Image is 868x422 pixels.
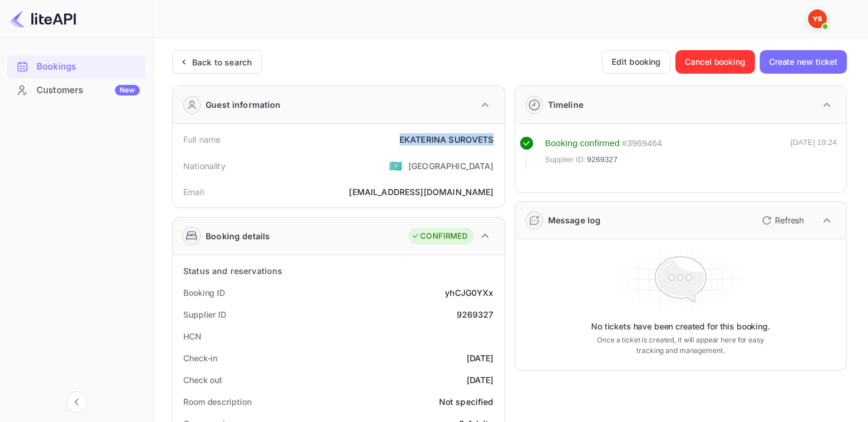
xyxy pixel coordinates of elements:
[592,335,769,356] p: Once a ticket is created, it will appear here for easy tracking and management.
[808,9,827,28] img: Yandex Support
[400,133,494,146] div: EKATERINA SUROVETS
[183,265,282,277] div: Status and reservations
[755,211,808,230] button: Refresh
[192,56,252,68] div: Back to search
[183,186,204,198] div: Email
[545,154,586,166] span: Supplier ID:
[7,79,146,101] a: CustomersNew
[7,79,146,102] div: CustomersNew
[37,60,140,74] div: Bookings
[183,160,226,172] div: Nationality
[790,137,837,171] div: [DATE] 19:24
[37,84,140,97] div: Customers
[9,9,76,28] img: LiteAPI logo
[206,230,270,242] div: Booking details
[548,214,601,226] div: Message log
[183,374,222,386] div: Check out
[183,395,251,408] div: Room description
[7,55,146,77] a: Bookings
[602,50,671,74] button: Edit booking
[183,330,202,342] div: HCN
[587,154,618,166] span: 9269327
[622,137,662,150] div: # 3969464
[467,352,494,364] div: [DATE]
[760,50,847,74] button: Create new ticket
[115,85,140,95] div: New
[456,308,493,321] div: 9269327
[183,308,226,321] div: Supplier ID
[467,374,494,386] div: [DATE]
[675,50,755,74] button: Cancel booking
[389,155,402,176] span: United States
[206,98,281,111] div: Guest information
[439,395,494,408] div: Not specified
[66,391,87,413] button: Collapse navigation
[591,321,770,332] p: No tickets have been created for this booking.
[411,230,467,242] div: CONFIRMED
[775,214,804,226] p: Refresh
[183,352,217,364] div: Check-in
[7,55,146,78] div: Bookings
[183,286,225,299] div: Booking ID
[408,160,494,172] div: [GEOGRAPHIC_DATA]
[548,98,583,111] div: Timeline
[545,137,620,150] div: Booking confirmed
[349,186,493,198] div: [EMAIL_ADDRESS][DOMAIN_NAME]
[445,286,493,299] div: yhCJG0YXx
[183,133,220,146] div: Full name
